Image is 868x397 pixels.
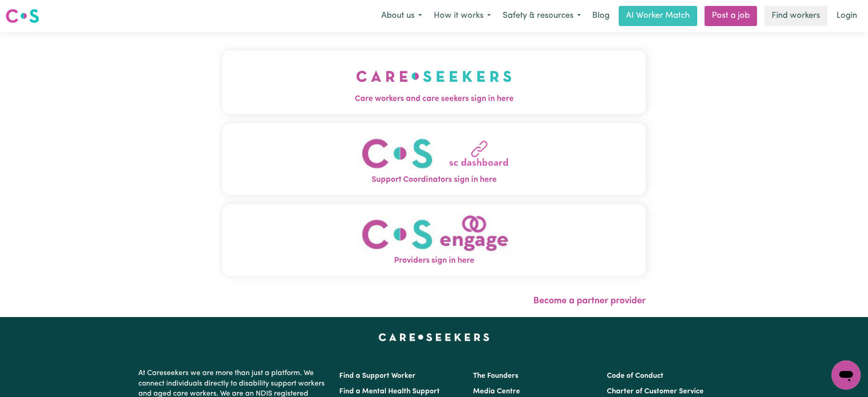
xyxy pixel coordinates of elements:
a: AI Worker Match [619,6,697,26]
button: Providers sign in here [222,204,646,276]
a: Login [831,6,863,26]
a: Find workers [764,6,827,26]
button: Support Coordinators sign in here [222,123,646,195]
img: Careseekers logo [5,8,39,24]
button: Care workers and care seekers sign in here [222,50,646,114]
a: The Founders [473,372,518,380]
a: Code of Conduct [607,372,663,380]
button: How it works [428,6,497,26]
a: Blog [587,6,615,26]
a: Find a Support Worker [339,372,416,380]
a: Charter of Customer Service [607,388,704,395]
button: Safety & resources [497,6,587,26]
a: Careseekers logo [5,5,39,26]
a: Media Centre [473,388,520,395]
button: About us [375,6,428,26]
span: Providers sign in here [222,255,646,267]
span: Support Coordinators sign in here [222,174,646,186]
a: Careseekers home page [379,333,489,341]
a: Become a partner provider [533,296,646,306]
a: Post a job [705,6,757,26]
iframe: Button to launch messaging window [831,360,861,390]
span: Care workers and care seekers sign in here [222,93,646,105]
